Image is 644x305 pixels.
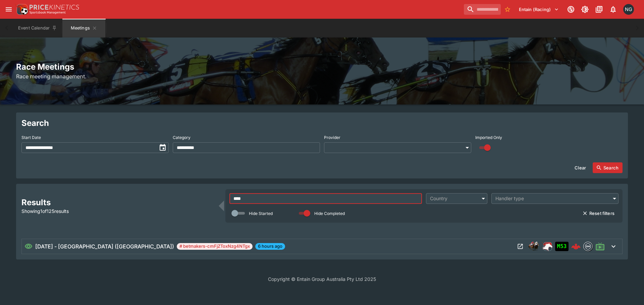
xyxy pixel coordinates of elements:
[62,19,105,37] button: Meetings
[21,135,41,140] p: Start Date
[607,3,619,15] button: Notifications
[495,195,608,202] div: Handler type
[16,62,628,72] h2: Race Meetings
[593,162,623,173] button: Search
[21,118,623,128] h2: Search
[3,3,15,15] button: open drawer
[595,242,605,251] svg: Live
[515,241,526,252] button: Open Meeting
[35,242,174,250] h6: [DATE] - [GEOGRAPHIC_DATA] ([GEOGRAPHIC_DATA])
[464,4,501,15] input: search
[173,135,191,140] p: Category
[528,241,539,252] img: horse_racing.png
[16,72,628,80] h6: Race meeting management.
[157,142,169,154] button: toggle date time picker
[314,211,345,216] p: Hide Completed
[21,208,215,215] p: Showing 1 of 125 results
[579,208,619,219] button: Reset filters
[584,242,592,251] img: betmakers.png
[515,4,563,15] button: Select Tenant
[14,19,61,37] button: Event Calendar
[502,4,513,15] button: No Bookmarks
[571,242,581,251] img: logo-cerberus--red.svg
[30,5,79,10] img: PriceKinetics
[324,135,340,140] p: Provider
[565,3,577,15] button: Connected to PK
[24,242,33,250] svg: Visible
[579,3,591,15] button: Toggle light/dark mode
[249,211,273,216] p: Hide Started
[542,241,552,252] div: ParallelRacing Handler
[15,3,28,16] img: PriceKinetics Logo
[21,197,215,208] h2: Results
[542,241,552,252] img: racing.png
[571,162,590,173] button: Clear
[177,243,253,250] span: # betmakers-cmFjZToxNzg4NTgx
[623,4,634,15] div: Nick Goss
[255,243,285,250] span: 6 hours ago
[621,2,636,17] button: Nick Goss
[528,241,539,252] div: horse_racing
[555,242,569,251] div: Imported to Jetbet as OPEN
[30,11,66,14] img: Sportsbook Management
[475,135,502,140] p: Imported Only
[430,195,477,202] div: Country
[593,3,605,15] button: Documentation
[583,242,593,251] div: betmakers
